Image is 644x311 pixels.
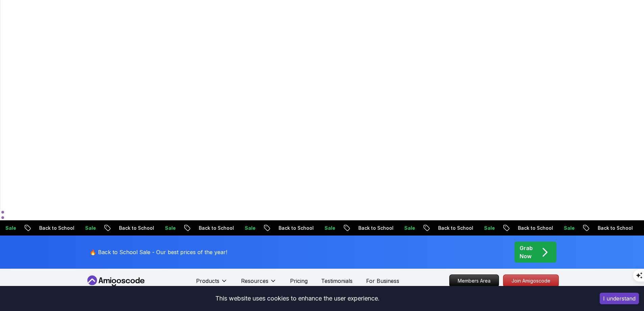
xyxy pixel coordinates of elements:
p: Back to School [88,225,134,231]
p: Sale [54,225,76,231]
p: Resources [241,277,268,285]
a: For Business [366,277,399,285]
p: Back to School [247,225,293,231]
p: Back to School [407,225,453,231]
p: Sale [373,225,395,231]
p: Sale [613,225,634,231]
p: Back to School [8,225,54,231]
a: Members Area [449,274,499,287]
p: Sale [214,225,235,231]
div: This website uses cookies to enhance the user experience. [5,291,590,306]
p: Sale [293,225,315,231]
button: Accept cookies [600,293,639,304]
p: Back to School [168,225,214,231]
p: Sale [134,225,156,231]
a: Testimonials [321,277,353,285]
p: 🔥 Back to School Sale - Our best prices of the year! [90,248,227,256]
p: Products [196,277,219,285]
p: Grab Now [520,244,533,260]
p: Sale [533,225,554,231]
button: Products [196,277,228,290]
a: Pricing [290,277,308,285]
p: Members Area [450,275,499,287]
p: Join Amigoscode [503,275,558,287]
p: Back to School [567,225,613,231]
p: Back to School [487,225,533,231]
a: Join Amigoscode [503,274,559,287]
button: Resources [241,277,277,290]
p: Back to School [327,225,373,231]
p: Sale [453,225,475,231]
